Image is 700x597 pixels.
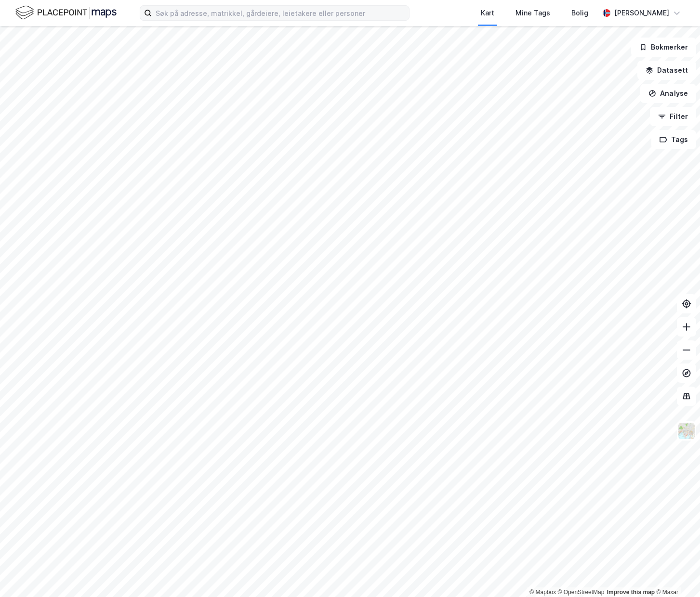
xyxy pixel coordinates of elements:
a: Improve this map [607,589,655,596]
iframe: Chat Widget [652,551,700,597]
div: Kart [481,7,494,19]
button: Analyse [640,84,696,103]
button: Tags [651,130,696,149]
div: Mine Tags [515,7,550,19]
button: Datasett [637,61,696,80]
a: Mapbox [529,589,556,596]
input: Søk på adresse, matrikkel, gårdeiere, leietakere eller personer [152,6,409,20]
a: OpenStreetMap [558,589,605,596]
button: Filter [650,107,696,126]
img: logo.f888ab2527a4732fd821a326f86c7f29.svg [15,4,117,21]
img: Z [677,422,696,440]
div: [PERSON_NAME] [614,7,669,19]
div: Bolig [571,7,588,19]
div: Kontrollprogram for chat [652,551,700,597]
button: Bokmerker [631,38,696,57]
